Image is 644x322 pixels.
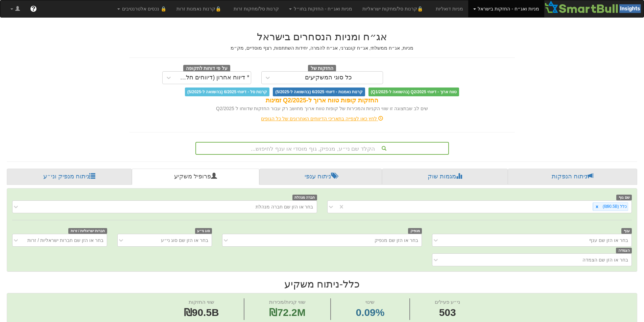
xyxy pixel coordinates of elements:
span: על פי דוחות לתקופה [183,65,230,72]
span: קרנות סל - דיווחי 6/2025 (בהשוואה ל-5/2025) [185,88,269,96]
span: סוג ני״ע [195,228,212,234]
span: שווי קניות/מכירות [269,299,305,305]
a: פרופיל משקיע [132,169,259,185]
div: הקלד שם ני״ע, מנפיק, גוף מוסדי או ענף לחיפוש... [196,143,448,154]
div: בחר או הזן שם חברה מנהלת [256,203,313,210]
span: הצמדה [616,248,632,253]
a: מגמות שוק [382,169,507,185]
span: קרנות נאמנות - דיווחי 6/2025 (בהשוואה ל-5/2025) [273,88,365,96]
a: ? [25,0,42,17]
div: לחץ כאן לצפייה בתאריכי הדיווחים האחרונים של כל הגופים [124,115,520,122]
div: בחר או הזן שם הצמדה [582,256,628,263]
span: ני״ע פעילים [435,299,460,305]
a: ניתוח ענפי [259,169,382,185]
div: בחר או הזן שם סוג ני״ע [161,237,208,244]
span: מנפיק [408,228,422,234]
span: 503 [435,305,460,320]
h2: כלל - ניתוח משקיע [7,278,637,290]
a: מניות דואליות [431,0,468,17]
span: ענף [621,228,632,234]
h2: אג״ח ומניות הנסחרים בישראל [129,31,515,42]
span: החזקות של [308,65,336,72]
span: טווח ארוך - דיווחי Q2/2025 (בהשוואה ל-Q1/2025) [368,88,459,96]
div: * דיווח אחרון (דיווחים חלקיים) [176,74,249,81]
a: ניתוח מנפיק וני״ע [7,169,132,185]
span: ? [31,5,35,12]
span: ₪72.2M [269,307,305,318]
span: ₪90.5B [184,307,219,318]
a: קרנות סל/מחקות זרות [229,0,284,17]
span: חברות ישראליות / זרות [68,228,107,234]
div: החזקות קופות טווח ארוך ל-Q2/2025 זמינות [129,96,515,105]
a: מניות ואג״ח - החזקות בחו״ל [284,0,357,17]
div: בחר או הזן שם ענף [589,237,628,244]
a: 🔒קרנות סל/מחקות ישראליות [357,0,430,17]
span: שינוי [365,299,375,305]
span: שווי החזקות [189,299,214,305]
div: כלל (₪90.5B) [601,203,628,210]
span: שם גוף [616,195,632,200]
a: מניות ואג״ח - החזקות בישראל [468,0,544,17]
img: Smartbull [544,0,644,14]
a: 🔒קרנות נאמנות זרות [171,0,229,17]
div: בחר או הזן שם חברות ישראליות / זרות [27,237,103,244]
a: 🔒 נכסים אלטרנטיבים [112,0,171,17]
h5: מניות, אג״ח ממשלתי, אג״ח קונצרני, אג״ח להמרה, יחידות השתתפות, רצף מוסדיים, מק״מ [129,46,515,51]
a: ניתוח הנפקות [508,169,637,185]
div: כל סוגי המשקיעים [305,74,352,81]
span: 0.09% [356,305,384,320]
div: בחר או הזן שם מנפיק [375,237,418,244]
div: שים לב שבתצוגה זו שווי הקניות והמכירות של קופות טווח ארוך מחושב רק עבור החזקות שדווחו ל Q2/2025 [129,105,515,112]
span: חברה מנהלת [292,195,317,200]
